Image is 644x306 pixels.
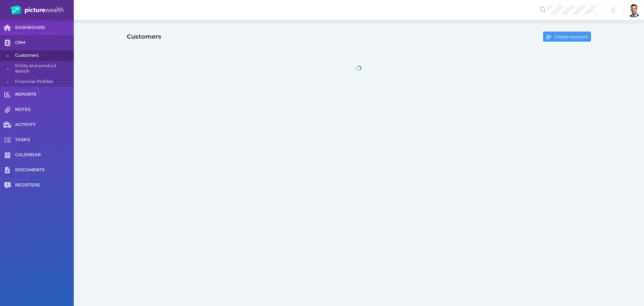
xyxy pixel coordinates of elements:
span: Customers [15,50,71,61]
h1: Customers [127,33,161,40]
span: Financial Profiles [15,77,71,87]
span: CALENDAR [15,152,74,158]
img: Brad Bond [627,3,641,17]
span: ACTIVITY [15,122,74,128]
button: Create account [543,32,591,42]
img: PW [11,5,63,15]
span: Entity and product search [15,61,71,77]
span: REGISTERS [15,182,74,188]
span: CRM [15,40,74,46]
span: DOCUMENTS [15,167,74,173]
span: REPORTS [15,92,74,97]
span: NOTES [15,107,74,113]
span: DASHBOARD [15,25,74,31]
span: Create account [553,34,591,39]
span: TASKS [15,137,74,143]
